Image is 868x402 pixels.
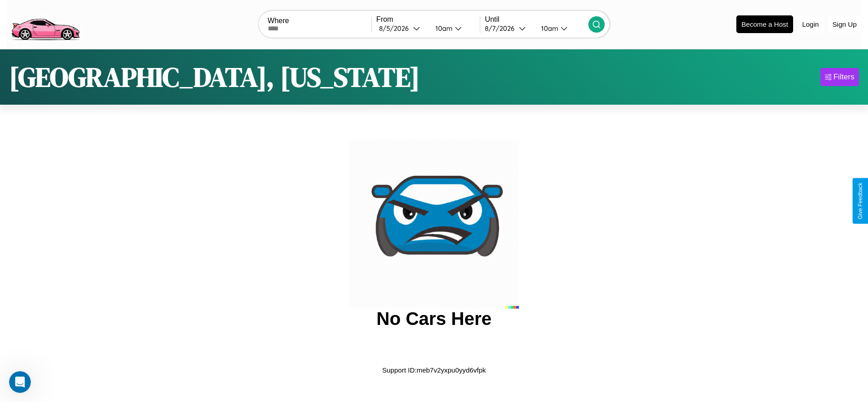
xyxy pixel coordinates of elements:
p: Support ID: meb7v2yxpu0yyd6vfpk [382,364,486,376]
div: 10am [431,24,455,33]
img: logo [7,5,84,43]
button: Filters [820,68,859,86]
div: 8 / 5 / 2026 [379,24,413,33]
iframe: Intercom live chat [9,371,31,393]
div: 8 / 7 / 2026 [485,24,519,33]
button: 10am [534,24,588,33]
div: Give Feedback [857,183,863,219]
div: 10am [537,24,561,33]
button: Login [798,16,824,33]
label: Until [485,15,588,24]
button: 10am [428,24,480,33]
button: Become a Host [736,15,793,33]
label: Where [268,17,371,25]
h1: [GEOGRAPHIC_DATA], [US_STATE] [9,58,420,96]
label: From [376,15,480,24]
button: Sign Up [828,16,861,33]
h2: No Cars Here [376,309,491,329]
div: Filters [833,73,854,82]
button: 8/5/2026 [376,24,428,33]
img: car [349,139,519,309]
